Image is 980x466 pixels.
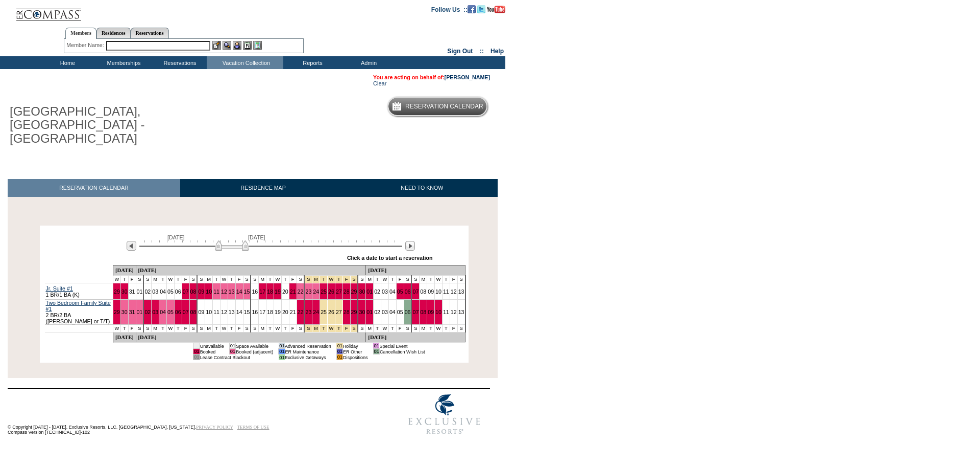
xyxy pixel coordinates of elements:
[266,325,274,332] td: T
[45,300,113,325] td: 2 BR/2 BA ([PERSON_NAME] or T/T)
[46,285,73,292] a: Jr. Suite #1
[236,343,274,349] td: Space Available
[358,325,365,332] td: S
[297,325,304,332] td: S
[113,276,120,283] td: W
[137,309,143,315] a: 01
[144,309,151,315] a: 02
[477,6,485,12] a: Follow us on Twitter
[189,276,197,283] td: S
[243,276,251,283] td: S
[128,276,136,283] td: F
[336,309,342,315] a: 27
[205,276,213,283] td: M
[207,56,283,69] td: Vacation Collection
[450,325,457,332] td: F
[304,325,312,332] td: Thanksgiving
[431,5,468,13] td: Follow Us ::
[182,325,189,332] td: F
[283,56,339,69] td: Reports
[152,276,159,283] td: M
[343,349,368,354] td: ER Other
[336,343,342,349] td: 01
[46,300,111,312] a: Two Bedroom Family Suite #1
[252,289,258,295] a: 16
[229,309,235,315] a: 13
[129,289,135,295] a: 31
[236,349,274,354] td: Booked (adjacent)
[259,325,266,332] td: M
[359,309,365,315] a: 30
[313,289,319,295] a: 24
[342,276,350,283] td: Thanksgiving
[450,276,457,283] td: F
[275,289,281,295] a: 19
[321,289,327,295] a: 25
[236,289,242,295] a: 14
[420,276,427,283] td: M
[127,241,136,251] img: Previous
[443,309,449,315] a: 11
[113,265,136,276] td: [DATE]
[279,349,285,354] td: 01
[435,289,442,295] a: 10
[405,103,483,110] h5: Reservation Calendar
[113,325,120,332] td: W
[374,309,380,315] a: 02
[343,343,368,349] td: Holiday
[279,343,285,349] td: 01
[289,325,297,332] td: F
[121,309,128,315] a: 30
[237,425,269,430] a: TERMS OF USE
[328,309,334,315] a: 26
[366,332,465,343] td: [DATE]
[267,309,273,315] a: 18
[320,276,328,283] td: Thanksgiving
[411,325,419,332] td: S
[373,80,386,86] a: Clear
[235,276,243,283] td: F
[442,276,450,283] td: T
[373,343,379,349] td: 01
[228,325,235,332] td: T
[298,309,304,315] a: 22
[382,309,388,315] a: 03
[152,309,158,315] a: 03
[220,276,228,283] td: W
[358,276,365,283] td: S
[290,289,296,295] a: 21
[129,309,135,315] a: 31
[143,325,151,332] td: S
[389,289,396,295] a: 04
[144,289,151,295] a: 02
[183,309,189,315] a: 07
[347,255,433,261] div: Click a date to start a reservation
[458,289,464,295] a: 13
[428,289,434,295] a: 09
[388,325,396,332] td: T
[198,309,204,315] a: 09
[412,309,419,315] a: 07
[205,325,213,332] td: M
[468,5,476,13] img: Become our fan on Facebook
[160,309,166,315] a: 04
[229,289,235,295] a: 13
[166,276,174,283] td: W
[336,354,342,360] td: 01
[374,325,381,332] td: T
[396,276,404,283] td: F
[223,41,231,50] img: View
[373,349,379,354] td: 01
[236,309,242,315] a: 14
[282,309,288,315] a: 20
[244,289,250,295] a: 15
[366,325,374,332] td: M
[259,309,265,315] a: 17
[428,309,434,315] a: 09
[297,276,304,283] td: S
[321,309,327,315] a: 25
[445,74,490,80] a: [PERSON_NAME]
[65,28,96,39] a: Members
[197,276,205,283] td: S
[305,289,311,295] a: 23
